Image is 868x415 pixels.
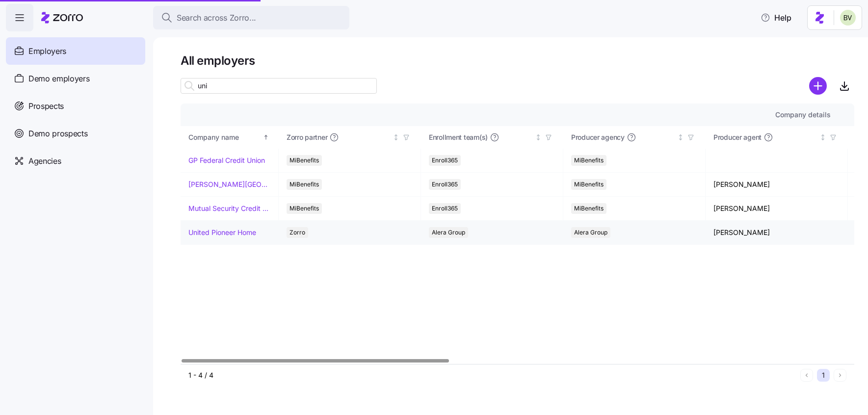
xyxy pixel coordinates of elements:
span: Agencies [28,155,61,167]
a: Demo employers [6,65,145,92]
span: Demo employers [28,73,90,85]
a: Agencies [6,147,145,175]
td: [PERSON_NAME] [706,221,848,245]
button: 1 [817,369,830,382]
span: Producer agent [713,132,762,142]
span: Producer agency [571,132,625,142]
span: MiBenefits [289,179,319,190]
span: Demo prospects [28,128,88,140]
span: Search across Zorro... [177,12,256,24]
span: Enroll365 [432,179,458,190]
th: Zorro partnerNot sorted [279,126,421,149]
th: Producer agencyNot sorted [563,126,706,149]
span: Alera Group [432,227,465,238]
td: [PERSON_NAME] [706,197,848,221]
span: Alera Group [574,227,607,238]
span: Enrollment team(s) [429,132,488,142]
svg: add icon [809,77,827,95]
span: MiBenefits [289,155,319,166]
span: Prospects [28,100,64,112]
span: Zorro [289,227,305,238]
button: Previous page [800,369,813,382]
a: [PERSON_NAME][GEOGRAPHIC_DATA][DEMOGRAPHIC_DATA] [188,180,270,189]
button: Help [753,8,799,27]
div: Company name [188,132,261,143]
a: United Pioneer Home [188,228,256,237]
h1: All employers [181,53,854,68]
th: Company nameSorted ascending [181,126,279,149]
div: Not sorted [535,134,542,141]
a: GP Federal Credit Union [188,156,265,165]
span: MiBenefits [574,203,604,214]
a: Demo prospects [6,120,145,147]
th: Producer agentNot sorted [706,126,848,149]
img: 676487ef2089eb4995defdc85707b4f5 [840,10,856,26]
a: Employers [6,37,145,65]
span: Help [761,12,791,24]
span: MiBenefits [289,203,319,214]
a: Prospects [6,92,145,120]
button: Next page [834,369,846,382]
span: Zorro partner [287,132,327,142]
span: Employers [28,45,66,57]
th: Enrollment team(s)Not sorted [421,126,563,149]
span: Enroll365 [432,155,458,166]
span: MiBenefits [574,155,604,166]
div: Not sorted [677,134,684,141]
td: [PERSON_NAME] [706,173,848,197]
div: Sorted ascending [263,134,269,141]
button: Search across Zorro... [153,6,349,29]
a: Mutual Security Credit Union [188,204,270,213]
span: Enroll365 [432,203,458,214]
div: Not sorted [819,134,826,141]
div: Not sorted [393,134,399,141]
span: MiBenefits [574,179,604,190]
div: 1 - 4 / 4 [188,370,796,380]
input: Search employer [181,78,377,94]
